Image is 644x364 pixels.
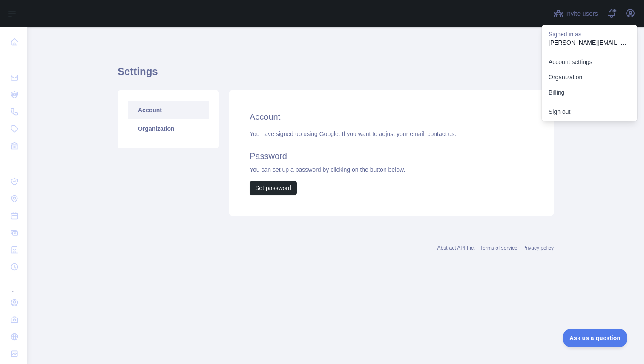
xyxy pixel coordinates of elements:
a: Terms of service [480,245,517,251]
iframe: Toggle Customer Support [563,329,627,347]
a: Organization [542,69,637,85]
div: ... [7,51,20,68]
p: [PERSON_NAME][EMAIL_ADDRESS][DOMAIN_NAME] [549,38,630,47]
a: Privacy policy [523,245,554,251]
div: You have signed up using Google. If you want to adjust your email, You can set up a password by c... [250,130,533,195]
p: Signed in as [549,30,630,38]
button: Billing [542,85,637,100]
button: Sign out [542,104,637,119]
h2: Password [250,150,533,162]
div: ... [7,155,20,172]
a: contact us. [427,130,456,137]
a: Organization [128,119,209,138]
h2: Account [250,111,533,123]
a: Abstract API Inc. [437,245,475,251]
a: Account settings [542,54,637,69]
button: Invite users [552,7,600,20]
span: Invite users [565,9,598,19]
h1: Settings [118,65,554,85]
a: Account [128,101,209,119]
button: Set password [250,181,297,195]
div: ... [7,276,20,293]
